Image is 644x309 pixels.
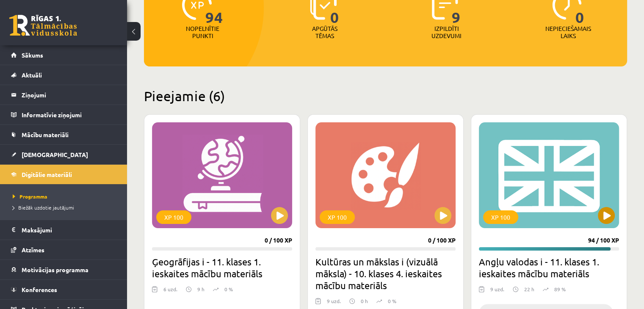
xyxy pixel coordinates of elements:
[13,204,119,211] a: Biežāk uzdotie jautājumi
[315,256,456,291] h2: Kultūras un mākslas i (vizuālā māksla) - 10. klases 4. ieskaites mācību materiāls
[22,246,44,254] span: Atzīmes
[156,210,191,224] div: XP 100
[144,88,627,104] h2: Pieejamie (6)
[22,266,88,273] span: Motivācijas programma
[11,145,116,164] a: [DEMOGRAPHIC_DATA]
[22,220,116,240] legend: Maksājumi
[308,25,341,39] p: Apgūtās tēmas
[22,51,43,59] span: Sākums
[22,105,116,124] legend: Informatīvie ziņojumi
[22,286,57,293] span: Konferences
[11,65,116,85] a: Aktuāli
[11,260,116,279] a: Motivācijas programma
[11,45,116,65] a: Sākums
[152,256,292,279] h2: Ģeogrāfijas i - 11. klases 1. ieskaites mācību materiāls
[22,131,69,138] span: Mācību materiāli
[524,285,534,293] p: 22 h
[554,285,566,293] p: 89 %
[388,297,396,305] p: 0 %
[11,280,116,299] a: Konferences
[361,297,368,305] p: 0 h
[9,15,77,36] a: Rīgas 1. Tālmācības vidusskola
[483,210,518,224] div: XP 100
[224,285,233,293] p: 0 %
[22,71,42,79] span: Aktuāli
[545,25,591,39] p: Nepieciešamais laiks
[22,171,72,178] span: Digitālie materiāli
[163,285,177,298] div: 6 uzd.
[13,204,74,211] span: Biežāk uzdotie jautājumi
[320,210,355,224] div: XP 100
[11,240,116,259] a: Atzīmes
[186,25,219,39] p: Nopelnītie punkti
[22,151,88,158] span: [DEMOGRAPHIC_DATA]
[13,193,119,200] a: Programma
[11,85,116,105] a: Ziņojumi
[11,105,116,124] a: Informatīvie ziņojumi
[13,193,47,200] span: Programma
[11,220,116,240] a: Maksājumi
[430,25,463,39] p: Izpildīti uzdevumi
[197,285,205,293] p: 9 h
[479,256,619,279] h2: Angļu valodas i - 11. klases 1. ieskaites mācību materiāls
[490,285,504,298] div: 9 uzd.
[11,165,116,184] a: Digitālie materiāli
[11,125,116,144] a: Mācību materiāli
[22,85,116,105] legend: Ziņojumi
